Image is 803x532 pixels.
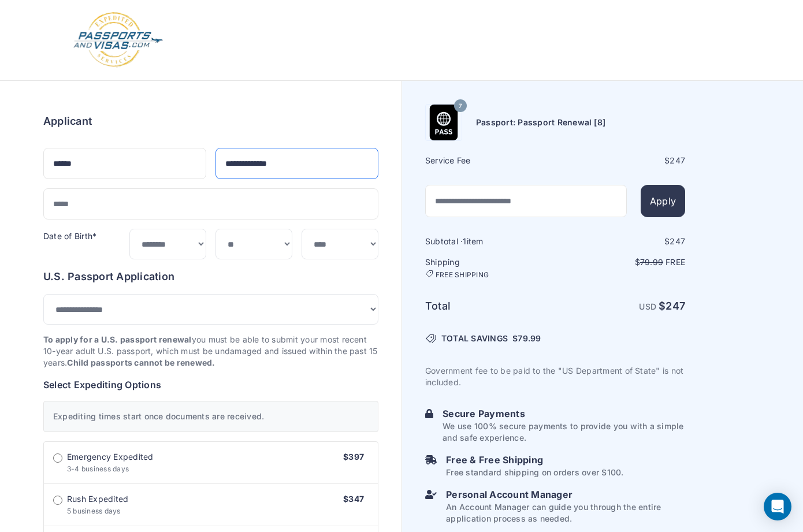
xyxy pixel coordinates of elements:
p: An Account Manager can guide you through the entire application process as needed. [446,501,685,524]
div: $ [556,236,685,247]
span: 3-4 business days [67,464,129,473]
h6: Total [425,298,554,314]
h6: Personal Account Manager [446,488,685,501]
strong: Child passports cannot be renewed. [67,358,215,367]
img: Logo [72,12,164,69]
h6: Passport: Passport Renewal [8] [476,117,605,128]
strong: To apply for a U.S. passport renewal [43,334,192,344]
p: you must be able to submit your most recent 10-year adult U.S. passport, which must be undamaged ... [43,334,378,369]
h6: Shipping [425,256,554,280]
span: 247 [670,155,685,165]
span: 247 [670,236,685,246]
span: 1 [463,236,466,246]
button: Apply [641,185,685,217]
label: Date of Birth* [43,231,96,241]
h6: Secure Payments [443,407,685,421]
div: Expediting times start once documents are received. [43,401,378,432]
h6: Subtotal · item [425,236,554,247]
p: Free standard shipping on orders over $100. [446,467,623,478]
span: 7 [459,99,462,114]
span: Rush Expedited [67,493,128,505]
span: TOTAL SAVINGS [441,333,508,344]
div: Open Intercom Messenger [764,493,791,520]
h6: Free & Free Shipping [446,453,623,467]
span: 5 business days [67,507,121,515]
span: 247 [666,300,685,312]
h6: Applicant [43,113,92,129]
h6: U.S. Passport Application [43,269,378,285]
span: 79.99 [518,333,541,343]
h6: Select Expediting Options [43,378,378,392]
span: Free [666,257,685,267]
p: $ [556,256,685,268]
span: $397 [343,452,364,462]
p: Government fee to be paid to the "US Department of State" is not included. [425,365,685,388]
span: $ [512,333,541,344]
div: $ [556,155,685,166]
strong: $ [659,300,685,312]
p: We use 100% secure payments to provide you with a simple and safe experience. [443,421,685,444]
img: Product Name [426,105,462,140]
h6: Service Fee [425,155,554,166]
span: USD [639,302,656,311]
span: FREE SHIPPING [436,270,489,280]
span: $347 [343,494,364,504]
span: 79.99 [640,257,663,267]
span: Emergency Expedited [67,451,154,463]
